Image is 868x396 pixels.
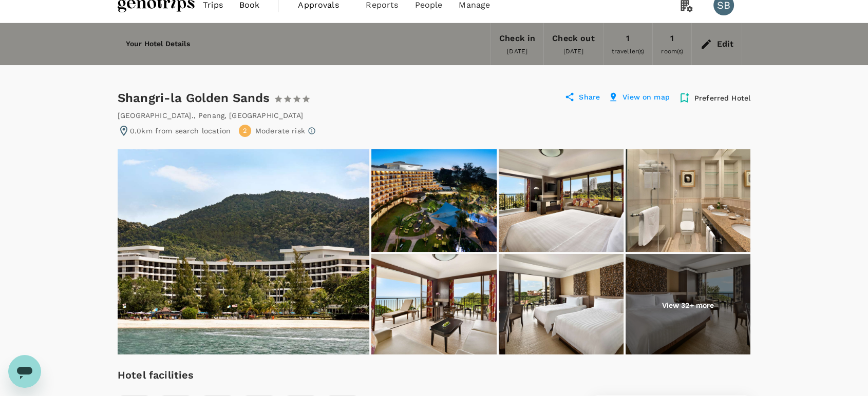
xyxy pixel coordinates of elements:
span: [DATE] [507,48,527,55]
p: Share [579,92,600,104]
div: 1 [670,31,674,46]
img: Golden Sands Resort Penang Executive Suite King [499,149,624,252]
img: Golden Sands Resort Penang Exterior [118,149,369,354]
img: Golden Sands Resort Penang Executive Suite King [371,254,496,357]
div: Edit [716,37,733,51]
div: Check out [552,31,594,46]
p: View 32+ more [662,300,714,310]
div: 1 [626,31,630,46]
img: Golden Sands Resort Penang Executive Sea View King [626,254,750,357]
div: Shangri-la Golden Sands [118,90,320,106]
p: View on map [622,92,670,104]
div: Check in [499,31,535,46]
div: [GEOGRAPHIC_DATA]. , Penang , [GEOGRAPHIC_DATA] [118,110,303,121]
span: room(s) [661,48,683,55]
span: [DATE] [563,48,583,55]
img: Golden Sands Resort Penang Exterior [371,149,496,252]
h6: Hotel facilities [118,367,414,383]
p: 0.0km from search location [130,126,231,136]
img: Golden Sands Resort Penang Executive Sea View Twin [499,254,624,357]
h6: Your Hotel Details [126,38,190,50]
p: Moderate risk [255,126,305,136]
span: 2 [243,126,247,136]
img: Golden Sands Resort Penang Executive Suite King [626,149,750,252]
p: Preferred Hotel [694,93,750,103]
span: traveller(s) [612,48,645,55]
iframe: Button to launch messaging window [8,355,41,388]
